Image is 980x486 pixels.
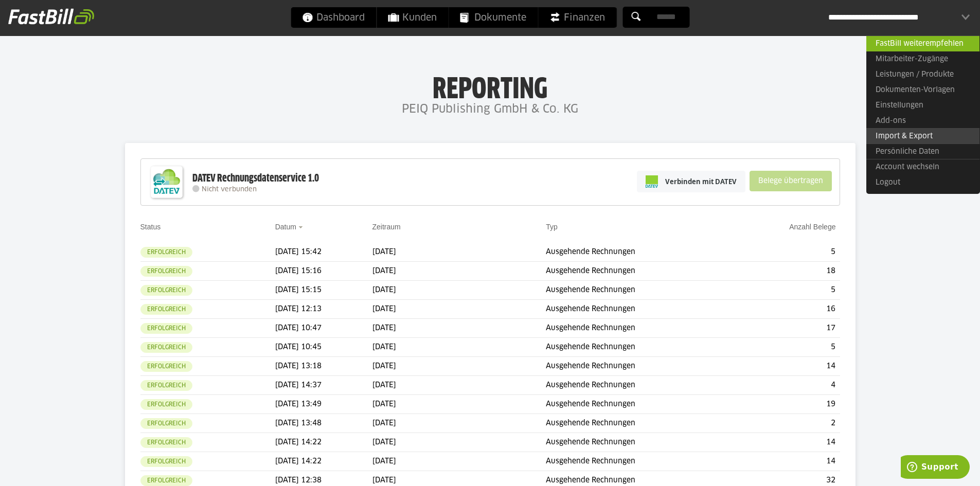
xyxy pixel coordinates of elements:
h1: Reporting [103,73,877,99]
td: Ausgehende Rechnungen [546,319,734,338]
td: 5 [734,243,840,262]
td: [DATE] 10:47 [275,319,372,338]
iframe: Öffnet ein Widget, in dem Sie weitere Informationen finden [901,455,970,481]
div: DATEV Rechnungsdatenservice 1.0 [192,172,319,185]
td: [DATE] [372,262,546,281]
td: [DATE] 10:45 [275,338,372,357]
span: Dashboard [302,7,365,28]
td: [DATE] 14:37 [275,376,372,395]
a: Dokumente [449,7,538,28]
sl-badge: Erfolgreich [140,456,192,467]
img: sort_desc.gif [298,226,305,228]
td: Ausgehende Rechnungen [546,357,734,376]
a: Account wechseln [866,159,979,175]
sl-badge: Erfolgreich [140,342,192,353]
sl-badge: Erfolgreich [140,399,192,410]
a: Dashboard [291,7,376,28]
sl-badge: Erfolgreich [140,361,192,372]
a: Add-ons [866,113,979,129]
td: Ausgehende Rechnungen [546,262,734,281]
td: [DATE] [372,319,546,338]
td: [DATE] [372,243,546,262]
td: 16 [734,300,840,319]
span: Finanzen [549,7,605,28]
td: [DATE] [372,452,546,471]
td: [DATE] [372,376,546,395]
a: Anzahl Belege [789,223,835,231]
td: Ausgehende Rechnungen [546,338,734,357]
td: 5 [734,281,840,300]
td: [DATE] 15:16 [275,262,372,281]
td: Ausgehende Rechnungen [546,433,734,452]
td: Ausgehende Rechnungen [546,395,734,414]
td: [DATE] [372,414,546,433]
td: [DATE] 13:49 [275,395,372,414]
td: 2 [734,414,840,433]
td: [DATE] [372,338,546,357]
a: Zeitraum [372,223,401,231]
img: DATEV-Datenservice Logo [146,161,187,203]
td: Ausgehende Rechnungen [546,414,734,433]
a: Status [140,223,161,231]
a: Verbinden mit DATEV [637,171,745,192]
td: Ausgehende Rechnungen [546,243,734,262]
span: Verbinden mit DATEV [665,176,737,187]
td: [DATE] [372,300,546,319]
td: [DATE] [372,281,546,300]
a: Dokumenten-Vorlagen [866,82,979,98]
td: [DATE] 13:48 [275,414,372,433]
td: 19 [734,395,840,414]
td: 17 [734,319,840,338]
sl-badge: Erfolgreich [140,418,192,429]
td: [DATE] [372,357,546,376]
sl-badge: Erfolgreich [140,266,192,277]
td: [DATE] [372,395,546,414]
img: fastbill_logo_white.png [8,8,94,25]
span: Dokumente [460,7,526,28]
sl-button: Belege übertragen [750,171,832,191]
sl-badge: Erfolgreich [140,304,192,315]
td: Ausgehende Rechnungen [546,281,734,300]
sl-badge: Erfolgreich [140,380,192,391]
td: 18 [734,262,840,281]
a: Datum [275,223,296,231]
sl-badge: Erfolgreich [140,247,192,258]
sl-badge: Erfolgreich [140,475,192,486]
img: pi-datev-logo-farbig-24.svg [646,175,658,188]
td: 14 [734,433,840,452]
a: Leistungen / Produkte [866,67,979,82]
td: [DATE] 12:13 [275,300,372,319]
a: Persönliche Daten [866,143,979,159]
td: 14 [734,452,840,471]
td: [DATE] 15:15 [275,281,372,300]
a: Kunden [377,7,448,28]
td: [DATE] 15:42 [275,243,372,262]
td: Ausgehende Rechnungen [546,376,734,395]
td: [DATE] [372,433,546,452]
sl-badge: Erfolgreich [140,323,192,334]
a: Mitarbeiter-Zugänge [866,51,979,67]
a: Finanzen [538,7,616,28]
td: 5 [734,338,840,357]
span: Kunden [388,7,437,28]
td: Ausgehende Rechnungen [546,300,734,319]
span: Nicht verbunden [202,186,257,193]
td: Ausgehende Rechnungen [546,452,734,471]
td: 4 [734,376,840,395]
a: Logout [866,175,979,190]
a: Einstellungen [866,98,979,113]
sl-badge: Erfolgreich [140,285,192,296]
a: FastBill weiterempfehlen [866,35,979,51]
a: Import & Export [866,128,979,144]
td: [DATE] 14:22 [275,452,372,471]
a: Typ [546,223,558,231]
td: [DATE] 14:22 [275,433,372,452]
td: 14 [734,357,840,376]
sl-badge: Erfolgreich [140,437,192,448]
td: [DATE] 13:18 [275,357,372,376]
